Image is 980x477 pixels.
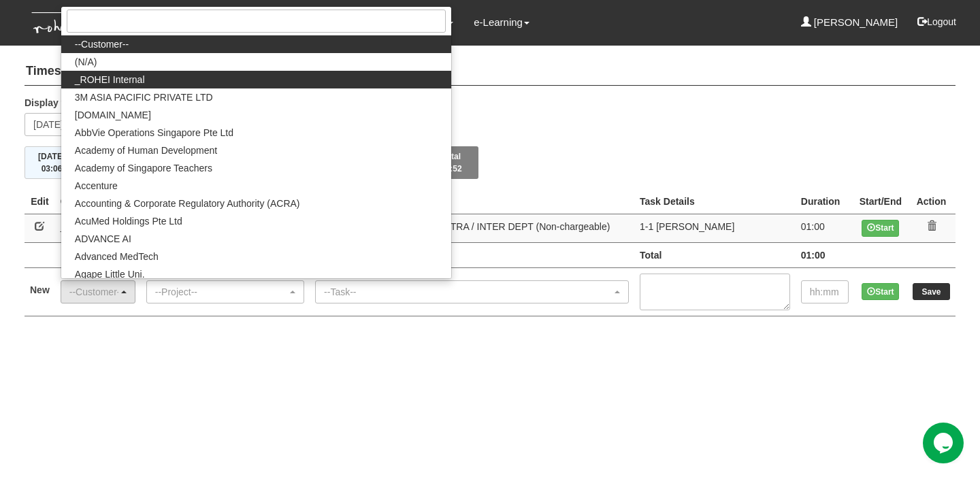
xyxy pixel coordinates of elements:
[324,285,612,299] div: --Task--
[75,108,151,122] span: [DOMAIN_NAME]
[801,7,898,38] a: [PERSON_NAME]
[75,37,129,51] span: --Customer--
[146,280,304,303] button: --Project--
[75,214,182,228] span: AcuMed Holdings Pte Ltd
[75,144,217,157] span: Academy of Human Development
[796,189,854,214] th: Duration
[75,55,97,69] span: (N/A)
[69,285,118,299] div: --Customer--
[801,280,849,303] input: hh:mm
[24,146,955,179] div: Timesheet Week Summary
[30,283,50,297] label: New
[75,232,131,246] span: ADVANCE AI
[913,283,950,300] input: Save
[862,283,899,300] button: Start
[862,220,899,237] button: Start
[55,189,141,214] th: Client
[474,7,529,38] a: e-Learning
[67,10,446,33] input: Search
[75,73,145,86] span: _ROHEI Internal
[24,96,113,110] label: Display the week of
[441,164,462,174] span: 06:52
[854,189,907,214] th: Start/End
[155,285,287,299] div: --Project--
[640,250,661,261] b: Total
[310,214,634,242] td: AL01 INTERNAL MEETING : INTRA / INTER DEPT (Non-chargeable)
[75,267,145,281] span: Agape Little Uni.
[75,126,233,139] span: AbbVie Operations Singapore Pte Ltd
[75,91,213,104] span: 3M ASIA PACIFIC PRIVATE LTD
[75,197,300,210] span: Accounting & Corporate Regulatory Authority (ACRA)
[923,423,966,463] iframe: chat widget
[796,242,854,267] td: 01:00
[908,5,966,38] button: Logout
[315,280,629,303] button: --Task--
[61,280,135,303] button: --Customer--
[24,58,955,86] h4: Timesheets
[24,189,55,214] th: Edit
[907,189,955,214] th: Action
[42,164,63,174] span: 03:06
[24,146,79,179] button: [DATE]03:06
[75,179,118,193] span: Accenture
[75,250,159,263] span: Advanced MedTech
[796,214,854,242] td: 01:00
[75,161,212,175] span: Academy of Singapore Teachers
[310,189,634,214] th: Project Task
[634,189,796,214] th: Task Details
[634,214,796,242] td: 1-1 [PERSON_NAME]
[55,214,141,242] td: _ROHEI Internal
